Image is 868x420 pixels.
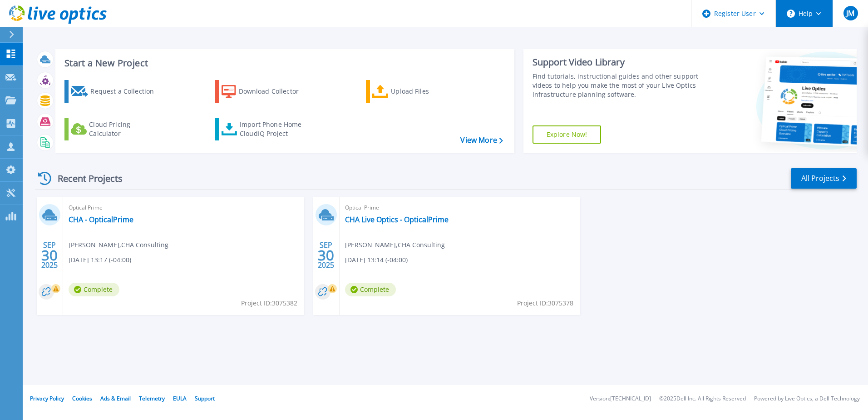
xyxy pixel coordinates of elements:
li: © 2025 Dell Inc. All Rights Reserved [659,396,746,402]
span: 30 [318,251,334,259]
span: Optical Prime [69,203,299,213]
a: Support [195,395,215,402]
div: Download Collector [239,82,311,100]
div: Import Phone Home CloudIQ Project [240,120,311,138]
a: CHA Live Optics - OpticalPrime [345,215,449,224]
div: SEP 2025 [41,239,58,272]
a: View More [460,136,503,145]
span: 30 [41,251,58,259]
div: Support Video Library [533,56,702,68]
span: [DATE] 13:14 (-04:00) [345,255,408,265]
a: Upload Files [366,80,467,103]
div: Upload Files [391,82,464,100]
div: Cloud Pricing Calculator [89,120,162,138]
a: EULA [173,395,187,402]
div: Find tutorials, instructional guides and other support videos to help you make the most of your L... [533,72,702,99]
div: Recent Projects [35,167,135,190]
span: [PERSON_NAME] , CHA Consulting [345,240,445,250]
div: SEP 2025 [317,239,335,272]
span: Complete [69,283,119,296]
span: JM [846,10,854,17]
span: Complete [345,283,396,296]
a: Request a Collection [64,80,166,103]
a: Ads & Email [100,395,131,402]
a: Telemetry [139,395,165,402]
a: Privacy Policy [30,395,64,402]
a: All Projects [791,168,857,189]
h3: Start a New Project [64,58,503,68]
span: Project ID: 3075382 [241,298,297,308]
a: Cookies [72,395,92,402]
span: [PERSON_NAME] , CHA Consulting [69,240,168,250]
a: Cloud Pricing Calculator [64,118,166,140]
span: [DATE] 13:17 (-04:00) [69,255,131,265]
a: Explore Now! [533,125,602,144]
a: Download Collector [215,80,316,103]
li: Powered by Live Optics, a Dell Technology [754,396,860,402]
div: Request a Collection [90,82,163,100]
span: Project ID: 3075378 [517,298,573,308]
a: CHA - OpticalPrime [69,215,133,224]
li: Version: [TECHNICAL_ID] [590,396,651,402]
span: Optical Prime [345,203,575,213]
